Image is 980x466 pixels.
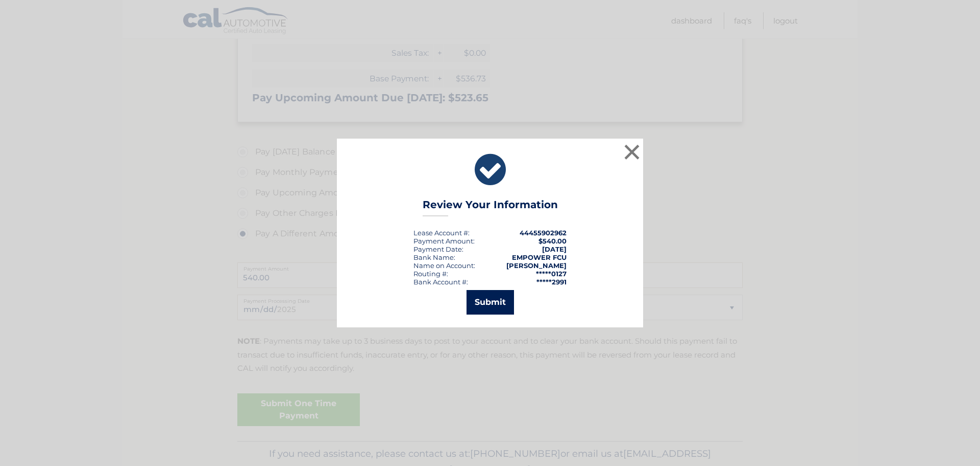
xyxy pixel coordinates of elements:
[413,278,468,286] div: Bank Account #:
[413,237,475,245] div: Payment Amount:
[506,261,567,270] strong: [PERSON_NAME]
[413,245,463,253] div: :
[467,290,514,315] button: Submit
[413,270,448,278] div: Routing #:
[423,198,558,216] h3: Review Your Information
[622,142,642,162] button: ×
[413,245,462,253] span: Payment Date
[413,229,470,237] div: Lease Account #:
[512,253,567,261] strong: EMPOWER FCU
[542,245,567,253] span: [DATE]
[413,261,475,270] div: Name on Account:
[413,253,455,261] div: Bank Name:
[520,229,567,237] strong: 44455902962
[538,237,567,245] span: $540.00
